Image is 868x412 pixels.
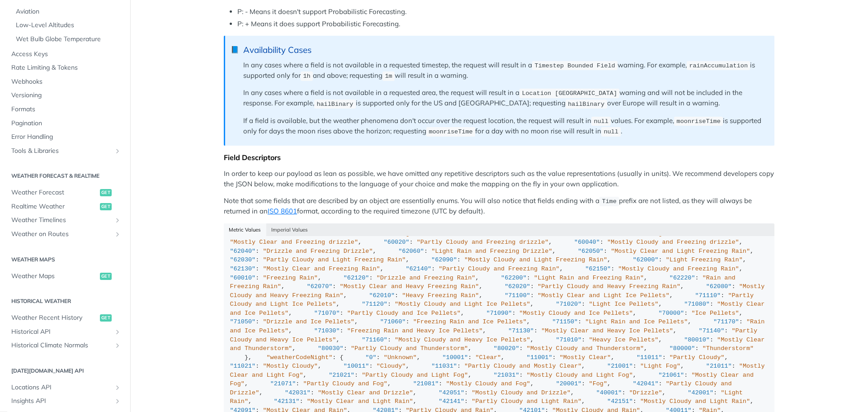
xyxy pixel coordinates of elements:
[347,327,483,334] span: "Freezing Rain and Heavy Ice Pellets"
[691,310,739,317] span: "Ice Pellets"
[307,398,413,405] span: "Mostly Clear and Light Rain"
[699,327,725,334] span: "71140"
[7,394,123,408] a: Insights APIShow subpages for Insights API
[362,336,387,343] span: "71160"
[11,327,112,336] span: Historical API
[618,265,739,272] span: "Mostly Cloudy and Freezing Rain"
[266,223,313,236] button: Imperial Values
[369,292,395,299] span: "62010"
[7,227,123,241] a: Weather on RoutesShow subpages for Weather on Routes
[230,275,256,281] span: "60010"
[347,310,461,317] span: "Partly Cloudy and Ice Pellets"
[274,398,300,405] span: "42131"
[560,354,611,361] span: "Mostly Clear"
[585,265,611,272] span: "62150"
[114,328,121,336] button: Show subpages for Historical API
[713,318,739,325] span: "71170"
[666,256,743,263] span: "Light Freezing Rain"
[7,117,123,130] a: Pagination
[7,256,123,264] h2: Weather Maps
[7,200,123,213] a: Realtime Weatherget
[351,345,468,352] span: "Partly Cloudy and Thunderstorm"
[431,256,457,263] span: "62090"
[552,318,578,325] span: "71150"
[303,73,310,80] span: 1h
[629,230,695,237] span: "Freezing Drizzle"
[385,73,392,80] span: 1m
[519,310,633,317] span: "Mostly Cloudy and Ice Pellets"
[316,100,353,107] span: hailBinary
[658,372,684,379] span: "21061"
[464,256,607,263] span: "Mostly Cloudy and Light Freezing Rain"
[230,380,736,396] span: "Partly Cloudy and Drizzle"
[384,239,410,246] span: "60020"
[398,248,424,255] span: "62060"
[670,345,695,352] span: "80000"
[384,354,417,361] span: "Unknown"
[11,216,112,225] span: Weather Timelines
[230,239,359,246] span: "Mostly Clear and Freezing drizzle"
[230,256,256,263] span: "62030"
[7,47,123,61] a: Access Keys
[263,275,318,281] span: "Freezing Rain"
[114,217,121,224] button: Show subpages for Weather Timelines
[7,297,123,305] h2: Historical Weather
[230,363,256,369] span: "11021"
[417,239,549,246] span: "Partly Cloudy and Freezing drizzle"
[607,398,633,405] span: "42151"
[494,345,519,352] span: "80020"
[329,372,354,379] span: "21021"
[475,354,501,361] span: "Clear"
[7,186,123,199] a: Weather Forecastget
[578,248,604,255] span: "62050"
[340,283,479,290] span: "Mostly Clear and Heavy Freezing Rain"
[100,203,112,210] span: get
[11,341,112,350] span: Historical Climate Normals
[703,345,754,352] span: "Thunderstorm"
[11,91,121,100] span: Versioning
[344,275,369,281] span: "62120"
[344,230,431,237] span: "Snow and Freezing Rain"
[538,283,680,290] span: "Partly Cloudy and Heavy Freezing Rain"
[446,380,530,387] span: "Mostly Cloudy and Fog"
[534,275,644,281] span: "Light Rain and Freezing Rain"
[16,7,121,16] span: Aviation
[231,45,239,55] span: 📘
[472,389,571,396] span: "Mostly Cloudy and Drizzle"
[230,327,761,343] span: "Partly Cloudy and Heavy Ice Pellets"
[237,19,774,29] li: P: + Means it does support Probabilistic Forecasting.
[494,372,519,379] span: "21031"
[11,383,112,392] span: Locations API
[114,384,121,391] button: Show subpages for Locations API
[11,5,123,19] a: Aviation
[7,172,123,180] h2: Weather Forecast & realtime
[365,354,376,361] span: "0"
[377,363,406,369] span: "Cloudy"
[604,128,618,135] span: null
[501,275,527,281] span: "62200"
[688,389,713,396] span: "42001"
[472,398,581,405] span: "Partly Cloudy and Light Rain"
[16,35,121,44] span: Wet Bulb Globe Temperature
[594,118,608,125] span: null
[114,342,121,349] button: Show subpages for Historical Climate Normals
[311,230,336,237] span: "51140"
[303,380,387,387] span: "Partly Cloudy and Fog"
[556,301,582,308] span: "71020"
[695,292,721,299] span: "71110"
[7,367,123,375] h2: [DATE][DOMAIN_NAME] API
[11,202,98,211] span: Realtime Weather
[11,33,123,46] a: Wet Bulb Globe Temperature
[11,230,112,239] span: Weather on Routes
[527,354,552,361] span: "11001"
[11,119,121,128] span: Pagination
[490,230,571,237] span: "Snow and Ice Pellets"
[114,231,121,238] button: Show subpages for Weather on Routes
[267,354,333,361] span: "weatherCodeNight"
[263,248,373,255] span: "Drizzle and Freezing Drizzle"
[670,354,725,361] span: "Partly Cloudy"
[314,310,340,317] span: "71070"
[100,273,112,280] span: get
[439,265,559,272] span: "Partly Cloudy and Freezing Rain"
[7,213,123,227] a: Weather TimelinesShow subpages for Weather Timelines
